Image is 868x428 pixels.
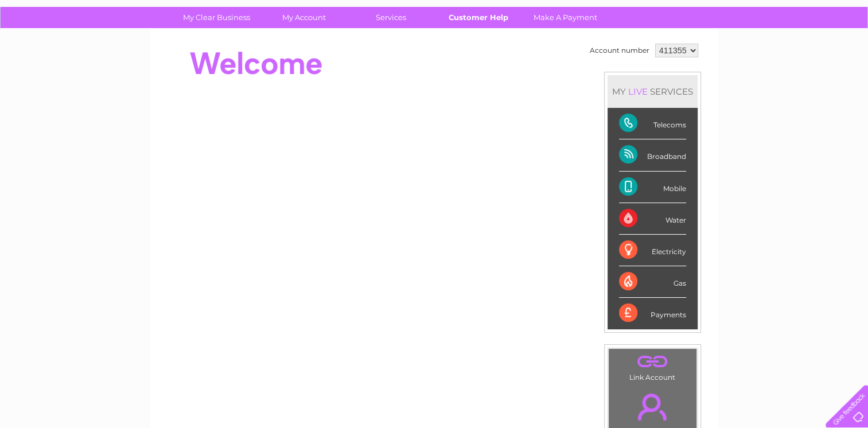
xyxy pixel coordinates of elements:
td: Link Account [608,348,697,384]
a: My Clear Business [169,7,264,28]
div: Clear Business is a trading name of Verastar Limited (registered in [GEOGRAPHIC_DATA] No. 3667643... [164,6,706,56]
div: Electricity [619,235,686,266]
img: logo.png [30,30,89,65]
div: Water [619,203,686,235]
a: Customer Help [431,7,526,28]
a: Blog [768,49,785,57]
a: . [612,352,694,372]
div: Mobile [619,172,686,203]
a: Water [666,49,688,57]
div: MY SERVICES [608,75,698,108]
a: Telecoms [727,49,761,57]
a: My Account [256,7,351,28]
a: Contact [792,49,820,57]
div: Telecoms [619,108,686,139]
td: Account number [587,41,652,60]
div: Payments [619,298,686,329]
a: Make A Payment [518,7,613,28]
div: LIVE [626,86,650,97]
a: . [612,387,694,427]
a: Energy [695,49,720,57]
a: Log out [830,49,857,57]
div: Gas [619,266,686,298]
div: Broadband [619,139,686,171]
a: Services [344,7,438,28]
a: 0333 014 3131 [652,6,731,20]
